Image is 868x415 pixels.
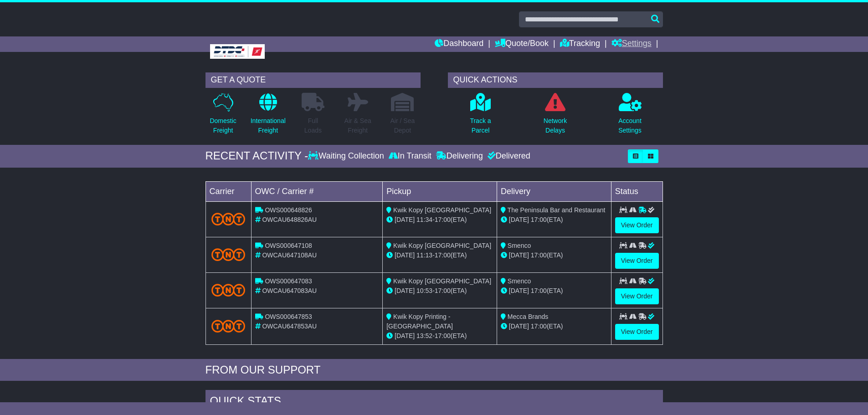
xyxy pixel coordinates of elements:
span: 17:00 [531,287,547,294]
span: [DATE] [509,216,529,223]
div: In Transit [386,151,434,161]
span: 17:00 [435,251,451,259]
a: View Order [615,217,659,233]
p: Air / Sea Depot [390,116,415,135]
div: FROM OUR SUPPORT [205,364,663,377]
div: (ETA) [501,215,607,225]
span: Kwik Kopy Printing - [GEOGRAPHIC_DATA] [386,313,453,330]
div: Quick Stats [205,390,663,415]
span: The Peninsula Bar and Restaurant [508,206,606,214]
a: View Order [615,288,659,304]
span: OWCAU647108AU [262,251,317,259]
span: 17:00 [435,216,451,223]
a: Settings [611,36,652,52]
div: RECENT ACTIVITY - [205,149,308,163]
span: OWS000647108 [265,242,312,249]
a: View Order [615,253,659,269]
span: 17:00 [531,251,547,259]
span: 17:00 [435,332,451,339]
a: View Order [615,324,659,340]
span: [DATE] [509,323,529,330]
span: [DATE] [395,251,415,259]
a: Tracking [560,36,600,52]
a: Track aParcel [469,92,491,140]
span: [DATE] [395,287,415,294]
img: TNT_Domestic.png [211,248,246,261]
td: Pickup [383,181,497,201]
p: Network Delays [544,116,567,135]
p: Domestic Freight [210,116,236,135]
img: TNT_Domestic.png [211,213,246,225]
a: Dashboard [435,36,483,52]
span: Kwik Kopy [GEOGRAPHIC_DATA] [393,206,491,214]
p: Full Loads [302,116,324,135]
div: (ETA) [501,286,607,296]
div: Waiting Collection [308,151,386,161]
div: Delivering [434,151,485,161]
td: Delivery [497,181,611,201]
span: Smenco [508,242,531,249]
div: - (ETA) [386,331,493,341]
span: [DATE] [395,216,415,223]
td: Status [611,181,663,201]
span: OWCAU648826AU [262,216,317,223]
img: TNT_Domestic.png [211,320,246,332]
span: Mecca Brands [508,313,548,320]
span: 11:34 [416,216,432,223]
p: Track a Parcel [470,116,491,135]
div: - (ETA) [386,215,493,225]
span: 13:52 [416,332,432,339]
td: OWC / Carrier # [251,181,383,201]
span: Kwik Kopy [GEOGRAPHIC_DATA] [393,242,491,249]
div: (ETA) [501,251,607,260]
a: InternationalFreight [250,92,286,140]
a: NetworkDelays [543,92,567,140]
p: International Freight [251,116,286,135]
td: Carrier [205,181,251,201]
span: Smenco [508,277,531,285]
span: OWCAU647853AU [262,323,317,330]
span: OWS000647853 [265,313,312,320]
div: (ETA) [501,322,607,331]
div: - (ETA) [386,251,493,260]
a: Quote/Book [495,36,549,52]
span: [DATE] [395,332,415,339]
span: 10:53 [416,287,432,294]
img: TNT_Domestic.png [211,284,246,296]
span: [DATE] [509,251,529,259]
span: OWCAU647083AU [262,287,317,294]
span: 11:13 [416,251,432,259]
a: AccountSettings [618,92,642,140]
a: DomesticFreight [209,92,236,140]
div: Delivered [485,151,530,161]
span: OWS000648826 [265,206,312,214]
span: 17:00 [531,323,547,330]
span: Kwik Kopy [GEOGRAPHIC_DATA] [393,277,491,285]
span: 17:00 [435,287,451,294]
div: GET A QUOTE [205,72,421,88]
span: 17:00 [531,216,547,223]
p: Account Settings [618,116,642,135]
p: Air & Sea Freight [344,116,371,135]
span: OWS000647083 [265,277,312,285]
div: QUICK ACTIONS [448,72,663,88]
div: - (ETA) [386,286,493,296]
span: [DATE] [509,287,529,294]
